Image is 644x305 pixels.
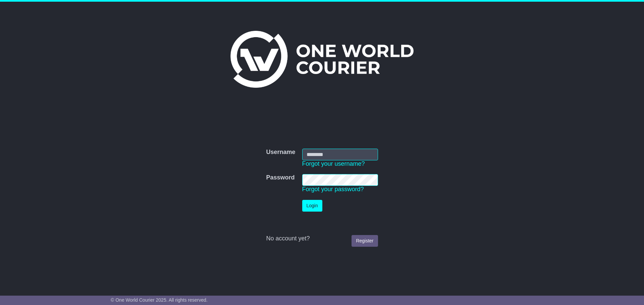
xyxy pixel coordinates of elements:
img: One World [230,31,414,88]
div: No account yet? [266,235,378,242]
label: Password [266,174,294,181]
span: © One World Courier 2025. All rights reserved. [111,297,208,303]
a: Register [352,235,378,247]
label: Username [266,149,295,156]
button: Login [302,200,322,212]
a: Forgot your username? [302,160,365,167]
a: Forgot your password? [302,186,364,193]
